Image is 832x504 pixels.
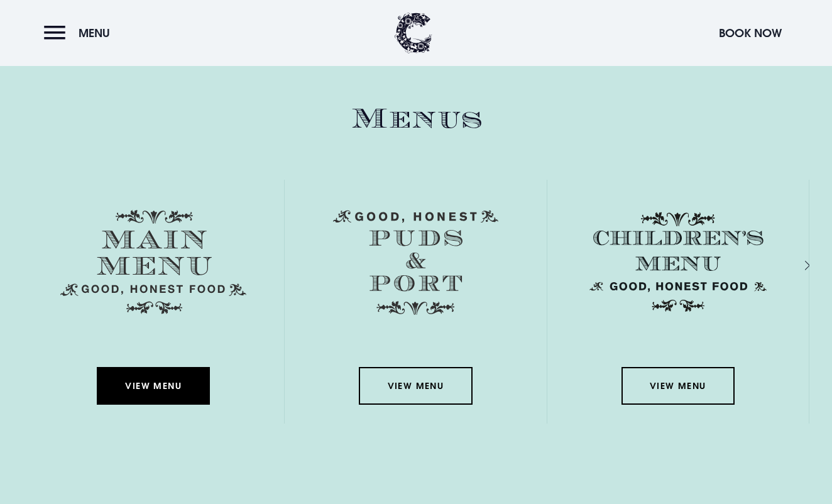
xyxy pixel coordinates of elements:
a: View Menu [359,367,472,405]
img: Menu main menu [60,210,246,314]
img: Menu puds and port [333,210,498,315]
a: View Menu [97,367,210,405]
button: Book Now [713,19,788,47]
div: Next slide [788,256,800,274]
span: Menu [79,26,110,40]
img: Clandeboye Lodge [395,13,432,53]
a: View Menu [621,367,735,405]
button: Menu [44,19,116,47]
img: Childrens Menu 1 [585,210,771,314]
h2: Menus [23,102,809,136]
